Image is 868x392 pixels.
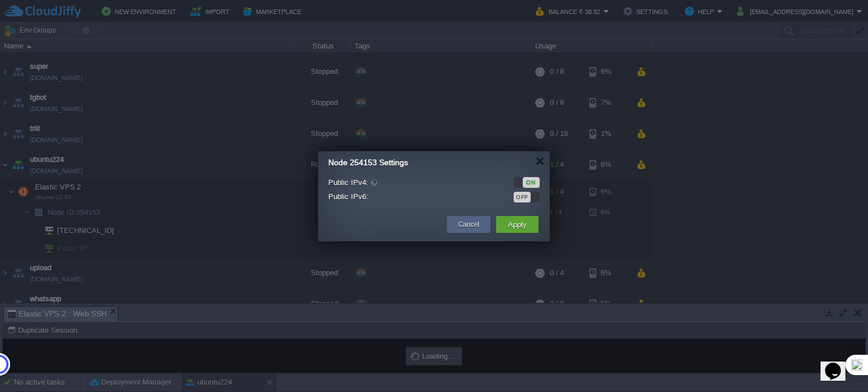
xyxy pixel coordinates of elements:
div: OFF [514,192,531,202]
label: Public IPv6: [328,191,488,202]
button: Apply [505,218,530,231]
iframe: chat widget [821,347,857,381]
label: Public IPv4: [328,176,488,188]
div: ON [523,177,540,188]
span: Node 254153 Settings [328,158,408,167]
button: Cancel [458,219,479,230]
